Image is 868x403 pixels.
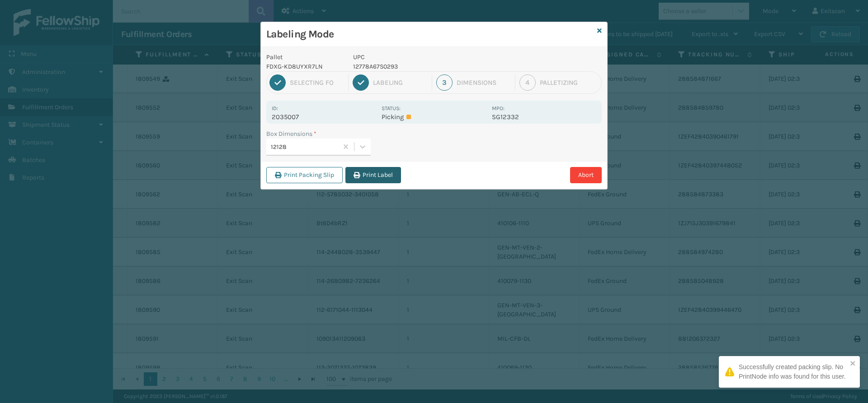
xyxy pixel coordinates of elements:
[269,74,286,91] div: 1
[492,105,505,111] label: MPO:
[353,74,369,91] div: 2
[345,167,401,183] button: Print Label
[272,113,376,121] p: 2035007
[353,62,486,71] p: 12778A67S0293
[739,362,847,381] div: Successfully created packing slip. No PrintNode info was found for this user.
[457,79,511,87] div: Dimensions
[266,28,594,41] h3: Labeling Mode
[272,105,278,111] label: Id:
[266,167,343,183] button: Print Packing Slip
[436,74,453,91] div: 3
[271,142,339,152] div: 12128
[492,113,596,121] p: SG12332
[353,52,486,62] p: UPC
[266,52,342,62] p: Pallet
[290,79,344,87] div: Selecting FO
[266,129,316,139] label: Box Dimensions
[570,167,602,183] button: Abort
[373,79,427,87] div: Labeling
[850,360,856,368] button: close
[266,62,342,71] p: FDXG-KD8UYXR7LN
[382,105,401,111] label: Status:
[382,113,486,121] p: Picking
[519,74,536,91] div: 4
[540,79,599,87] div: Palletizing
